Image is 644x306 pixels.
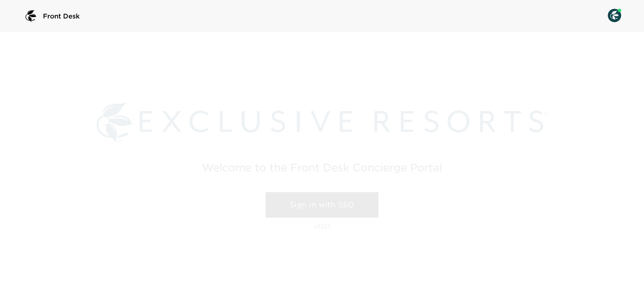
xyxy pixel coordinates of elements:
[266,192,378,218] a: Sign in with SSO
[97,103,547,142] img: Exclusive Resorts logo
[43,11,80,21] span: Front Desk
[314,223,330,230] p: v3227
[202,162,442,173] h2: Welcome to the Front Desk Concierge Portal
[23,8,39,24] img: logo
[608,9,621,22] img: User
